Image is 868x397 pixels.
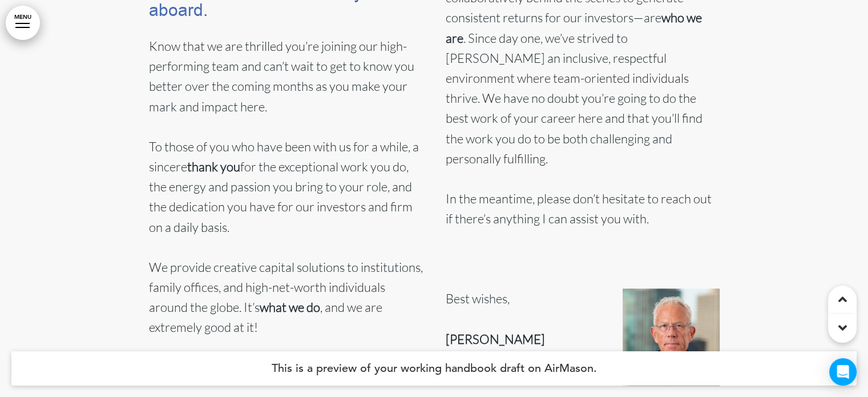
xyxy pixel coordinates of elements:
p: Best wishes, [446,288,720,308]
p: In the meantime, please don’t hesitate to reach out if there’s anything I can assist you with. [446,189,720,228]
strong: what we do [260,299,320,315]
strong: [PERSON_NAME] [446,331,545,347]
img: 1738963394667-1712782395658.jpg [623,288,720,386]
h4: This is a preview of your working handbook draft on AirMason. [11,351,857,386]
p: We provide creative capital solutions to institutions, family offices, and high-net-worth individ... [149,257,423,338]
p: Know that we are thrilled you’re joining our high-performing team and can’t wait to get to know y... [149,36,423,117]
strong: who we are [446,10,702,45]
p: To those of you who have been with us for a while, a sincere for the exceptional work you do, the... [149,137,423,237]
div: Open Intercom Messenger [829,358,857,386]
strong: thank you [187,159,240,174]
a: MENU [6,6,40,40]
